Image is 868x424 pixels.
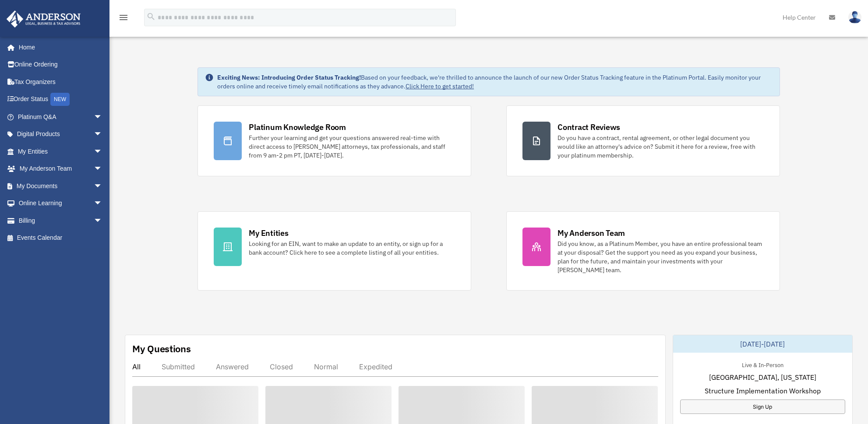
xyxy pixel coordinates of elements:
a: My Anderson Team Did you know, as a Platinum Member, you have an entire professional team at your... [506,211,780,291]
a: My Documentsarrow_drop_down [6,177,116,195]
span: Structure Implementation Workshop [705,385,821,396]
a: My Entities Looking for an EIN, want to make an update to an entity, or sign up for a bank accoun... [198,211,471,291]
a: Order StatusNEW [6,91,116,109]
span: arrow_drop_down [94,177,111,195]
span: [GEOGRAPHIC_DATA], [US_STATE] [709,372,816,382]
strong: Exciting News: Introducing Order Status Tracking! [217,74,361,81]
div: My Anderson Team [557,228,625,238]
div: Live & In-Person [735,360,790,369]
div: All [132,362,141,371]
div: Contract Reviews [557,122,620,133]
div: Closed [270,362,293,371]
a: menu [118,15,129,23]
a: Sign Up [680,399,846,414]
a: Click Here to get started! [406,82,474,90]
span: arrow_drop_down [94,160,111,178]
div: My Entities [249,228,288,238]
div: [DATE]-[DATE] [673,335,853,353]
div: Submitted [162,362,195,371]
div: Looking for an EIN, want to make an update to an entity, or sign up for a bank account? Click her... [249,239,455,257]
a: My Anderson Teamarrow_drop_down [6,160,116,178]
a: Digital Productsarrow_drop_down [6,126,116,143]
a: Platinum Q&Aarrow_drop_down [6,108,116,126]
span: arrow_drop_down [94,212,111,230]
a: Platinum Knowledge Room Further your learning and get your questions answered real-time with dire... [198,105,471,176]
a: Online Learningarrow_drop_down [6,195,116,212]
div: Further your learning and get your questions answered real-time with direct access to [PERSON_NAM... [249,133,455,160]
span: arrow_drop_down [94,195,111,213]
span: arrow_drop_down [94,143,111,161]
div: Normal [314,362,338,371]
div: Based on your feedback, we're thrilled to announce the launch of our new Order Status Tracking fe... [217,73,773,91]
div: NEW [50,93,70,106]
i: search [146,12,156,21]
a: Billingarrow_drop_down [6,212,116,229]
a: Tax Organizers [6,73,116,91]
img: User Pic [848,11,861,24]
div: Answered [216,362,249,371]
i: menu [118,12,129,23]
a: Home [6,39,111,56]
a: Events Calendar [6,229,116,247]
div: Platinum Knowledge Room [249,122,346,133]
a: Online Ordering [6,56,116,74]
a: Contract Reviews Do you have a contract, rental agreement, or other legal document you would like... [506,105,780,176]
div: Did you know, as a Platinum Member, you have an entire professional team at your disposal? Get th... [557,239,764,274]
a: My Entitiesarrow_drop_down [6,143,116,160]
div: Do you have a contract, rental agreement, or other legal document you would like an attorney's ad... [557,133,764,160]
span: arrow_drop_down [94,108,111,126]
span: arrow_drop_down [94,126,111,144]
img: Anderson Advisors Platinum Portal [4,11,83,28]
div: Expedited [359,362,392,371]
div: My Questions [132,342,191,355]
